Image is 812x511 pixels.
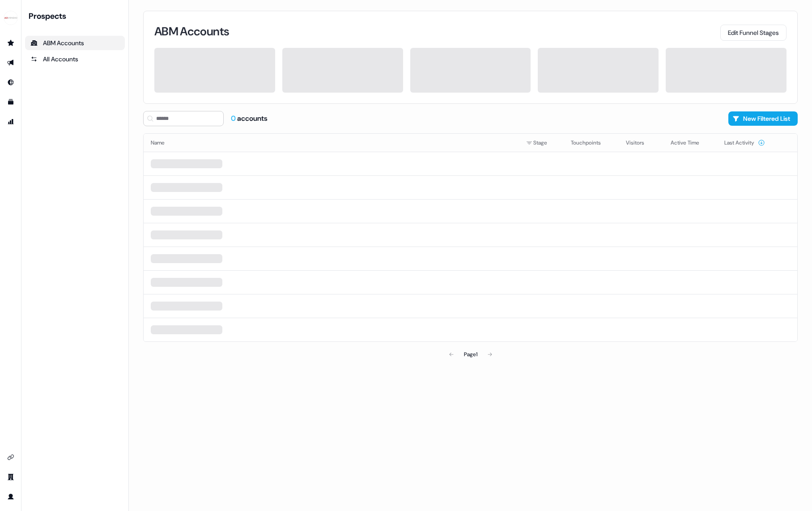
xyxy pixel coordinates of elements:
[154,26,229,37] h3: ABM Accounts
[720,25,786,41] button: Edit Funnel Stages
[626,135,655,151] button: Visitors
[30,38,119,47] div: ABM Accounts
[724,135,765,151] button: Last Activity
[4,450,18,464] a: Go to integrations
[671,135,710,151] button: Active Time
[464,350,477,359] div: Page 1
[4,55,18,70] a: Go to outbound experience
[231,114,268,123] div: accounts
[571,135,612,151] button: Touchpoints
[4,36,18,50] a: Go to prospects
[29,11,125,21] div: Prospects
[4,490,18,504] a: Go to profile
[526,138,557,147] div: Stage
[25,52,125,66] a: All accounts
[4,75,18,89] a: Go to Inbound
[728,111,798,126] button: New Filtered List
[231,114,237,123] span: 0
[30,55,119,64] div: All Accounts
[4,470,18,484] a: Go to team
[144,134,519,152] th: Name
[25,36,125,50] a: ABM Accounts
[4,95,18,109] a: Go to templates
[4,115,18,129] a: Go to attribution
